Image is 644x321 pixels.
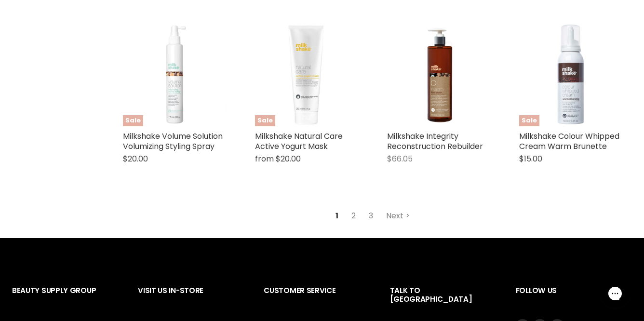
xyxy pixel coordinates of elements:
a: Milkshake Volume Solution Volumizing Styling Spray Sale [123,23,226,126]
a: 2 [346,207,361,225]
span: $20.00 [276,153,301,164]
a: Next [381,207,415,225]
h2: Visit Us In-Store [138,279,244,319]
span: $66.05 [387,153,413,164]
a: Milkshake Integrity Reconstruction Rebuilder [387,131,483,152]
h2: Beauty Supply Group [12,279,119,319]
span: from [255,153,274,164]
img: Milkshake Volume Solution Volumizing Styling Spray [123,23,226,126]
a: Milkshake Integrity Reconstruction Rebuilder [387,23,490,126]
span: $15.00 [519,153,542,164]
span: 1 [330,207,344,225]
h2: Follow us [516,279,632,319]
a: Milkshake Colour Whipped Cream Warm Brunette [519,131,619,152]
a: Milkshake Natural Care Active Yogurt Mask Milkshake Natural Care Active Yogurt Mask Sale [255,23,358,126]
span: $20.00 [123,153,148,164]
span: Sale [123,115,143,126]
a: Milkshake Volume Solution Volumizing Styling Spray [123,131,223,152]
a: Milkshake Natural Care Active Yogurt Mask [255,131,343,152]
iframe: Gorgias live chat messenger [596,276,634,311]
img: Milkshake Colour Whipped Cream Warm Brunette [519,23,622,126]
a: 3 [363,207,378,225]
img: Milkshake Integrity Reconstruction Rebuilder [417,23,460,126]
span: Sale [255,115,275,126]
h2: Customer Service [264,279,370,319]
a: Milkshake Colour Whipped Cream Warm Brunette Sale [519,23,622,126]
img: Milkshake Natural Care Active Yogurt Mask [255,23,358,126]
span: Sale [519,115,539,126]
